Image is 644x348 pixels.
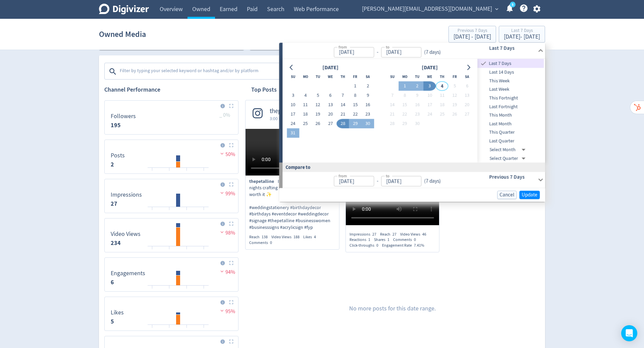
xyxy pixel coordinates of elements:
div: This Quarter [478,128,544,137]
button: 14 [386,100,398,110]
div: [DATE] - [DATE] [504,34,540,40]
label: from [338,173,347,179]
strong: 27 [111,200,117,208]
text: 28/08 [148,327,157,332]
th: Tuesday [312,72,324,82]
img: Placeholder [229,261,233,265]
span: expand_more [494,6,500,12]
button: 24 [287,119,299,129]
button: 13 [324,100,336,110]
text: 03/09 [200,170,208,175]
span: This Week [478,77,544,85]
button: 10 [423,91,436,100]
span: 138 [262,234,268,240]
span: Last 14 Days [478,69,544,76]
div: Comments [393,237,420,243]
div: Click-throughs [350,243,382,248]
button: 23 [411,110,423,119]
button: Go to next month [464,63,473,72]
div: Previous 7 Days [453,28,491,34]
th: Sunday [287,72,299,82]
text: 01/09 [183,249,191,253]
span: thepetalline [270,107,307,115]
button: 19 [448,100,461,110]
div: Likes [303,234,320,240]
span: 0 [414,237,416,242]
button: 11 [299,100,312,110]
h6: Previous 7 Days [489,173,535,181]
th: Friday [448,72,461,82]
text: 01/09 [183,209,191,214]
text: 28/08 [148,170,157,175]
button: 31 [287,129,299,138]
span: 1 [368,237,370,242]
button: 12 [448,91,461,100]
th: Thursday [436,72,448,82]
button: 1 [398,82,411,91]
svg: Posts 2 [107,143,235,171]
span: This Fortnight [478,94,544,102]
button: 10 [287,100,299,110]
div: Open Intercom Messenger [621,325,637,341]
strong: 2 [111,160,114,168]
text: 30/08 [165,327,174,332]
div: Shares [374,237,393,243]
th: Wednesday [423,72,436,82]
div: Reach [380,232,400,237]
button: 5 [312,91,324,100]
span: This Month [478,112,544,119]
button: 20 [461,100,473,110]
button: 22 [349,110,362,119]
button: 30 [362,119,374,129]
button: 3 [423,82,436,91]
span: 50% [219,151,235,158]
div: Select Month [490,145,528,154]
th: Friday [349,72,362,82]
button: Last 7 Days[DATE]- [DATE] [499,26,545,43]
button: 6 [461,82,473,91]
span: 94% [219,269,235,276]
span: Cancel [499,192,514,197]
h2: Channel Performance [104,86,238,94]
h2: Top Posts [251,86,277,94]
button: [PERSON_NAME][EMAIL_ADDRESS][DOMAIN_NAME] [360,4,500,14]
img: negative-performance.svg [219,308,225,313]
div: Last Fortnight [478,102,544,111]
button: 28 [386,119,398,129]
div: This Week [478,77,544,85]
button: 4 [299,91,312,100]
button: Update [519,191,540,199]
button: 7 [337,91,349,100]
span: Last Quarter [478,137,544,145]
div: Last Week [478,85,544,94]
button: 8 [398,91,411,100]
button: 18 [299,110,312,119]
div: Engagement Rate [382,243,428,248]
th: Wednesday [324,72,336,82]
button: 4 [436,82,448,91]
nav: presets [478,59,544,163]
svg: Followers 0 [107,103,235,132]
span: 188 [293,234,300,240]
div: Video Views [400,232,430,237]
span: 1 [387,237,389,242]
img: Placeholder [229,221,233,226]
dt: Video Views [111,230,141,238]
button: 24 [423,110,436,119]
div: Last Quarter [478,137,544,145]
th: Tuesday [411,72,423,82]
button: 27 [461,110,473,119]
label: to [386,44,389,50]
div: [DATE] - [DATE] [453,34,491,40]
img: negative-performance.svg [219,269,225,274]
button: 2 [362,82,374,91]
th: Sunday [386,72,398,82]
svg: Engagements 6 [107,260,235,289]
img: Placeholder [229,300,233,304]
span: 27 [392,232,396,237]
button: 18 [436,100,448,110]
button: 7 [386,91,398,100]
button: 30 [411,119,423,129]
text: 03/09 [200,327,208,332]
dt: Likes [111,309,124,316]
